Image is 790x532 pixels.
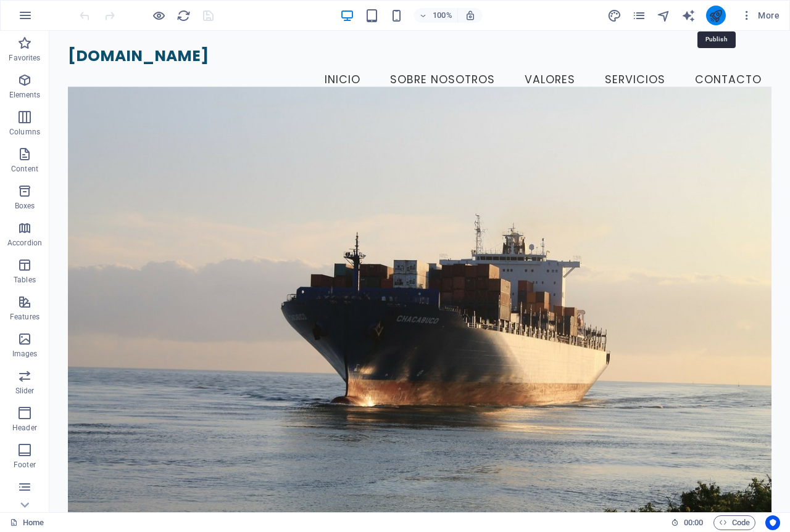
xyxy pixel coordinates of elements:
[10,312,39,322] p: Features
[684,515,703,530] span: 00 00
[9,90,41,100] p: Elements
[14,275,36,285] p: Tables
[7,238,42,248] p: Accordion
[607,8,622,23] button: design
[692,518,694,527] span: :
[706,6,726,25] button: publish
[736,6,784,25] button: More
[414,8,458,23] button: 100%
[465,10,476,21] i: On resize automatically adjust zoom level to fit chosen device.
[14,460,36,470] p: Footer
[9,53,40,63] p: Favorites
[177,9,191,23] i: Reload page
[10,515,44,530] a: Click to cancel selection. Double-click to open Pages
[741,9,780,22] span: More
[151,8,166,23] button: Click here to leave preview mode and continue editing
[12,423,37,433] p: Header
[657,8,671,23] button: navigator
[632,8,647,23] button: pages
[719,515,750,530] span: Code
[15,386,35,396] p: Slider
[681,9,696,23] i: AI Writer
[11,164,38,174] p: Content
[765,515,780,530] button: Usercentrics
[14,497,36,507] p: Forms
[632,9,646,23] i: Pages (Ctrl+Alt+S)
[657,9,671,23] i: Navigator
[9,127,40,137] p: Columns
[176,8,191,23] button: reload
[671,515,704,530] h6: Session time
[681,8,696,23] button: text_generator
[12,349,38,359] p: Images
[433,8,452,23] h6: 100%
[607,9,622,23] i: Design (Ctrl+Alt+Y)
[713,515,755,530] button: Code
[15,201,35,211] p: Boxes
